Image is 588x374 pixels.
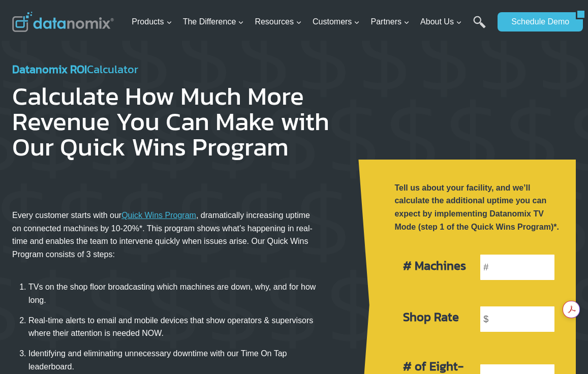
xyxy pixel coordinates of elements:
[403,308,459,326] strong: Shop Rate
[28,310,318,344] li: Real-time alerts to email and mobile devices that show operators & supervisors where their attent...
[371,15,410,28] span: Partners
[28,277,318,310] li: TVs on the shop floor broadcasting which machines are down, why, and for how long.
[12,61,87,78] strong: Datanomix ROI
[420,15,462,28] span: About Us
[255,15,301,28] span: Resources
[498,12,576,32] a: Schedule Demo
[183,15,244,28] span: The Difference
[12,83,342,160] h1: Calculate How Much More Revenue You Can Make with Our Quick Wins Program
[12,209,318,261] p: Every customer starts with our , dramatically increasing uptime on connected machines by 10-20%*....
[313,15,360,28] span: Customers
[12,61,342,78] h4: Calculator
[12,12,114,32] img: Datanomix
[121,211,196,220] a: Quick Wins Program
[128,6,492,39] nav: Primary Navigation
[132,15,172,28] span: Products
[394,183,559,231] strong: Tell us about your facility, and we’ll calculate the additional uptime you can expect by implemen...
[403,257,466,274] strong: # Machines
[473,16,486,39] a: Search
